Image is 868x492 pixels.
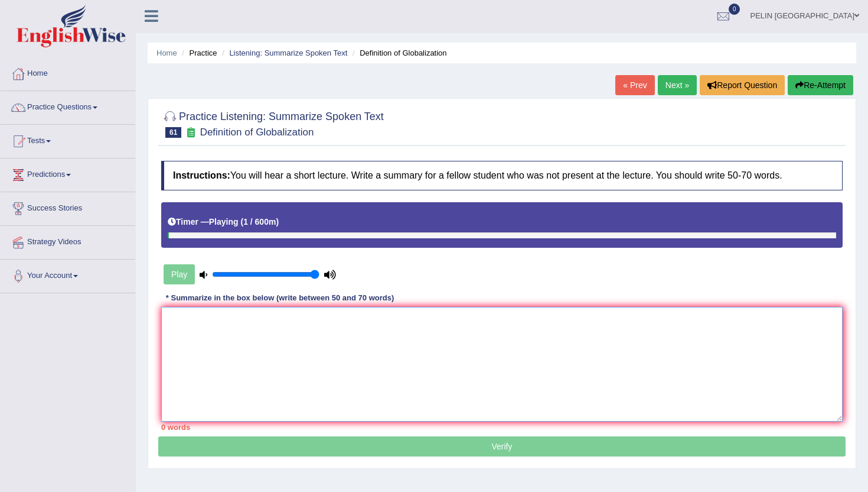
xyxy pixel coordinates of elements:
a: Strategy Videos [1,226,135,255]
b: 1 / 600m [243,217,276,226]
h2: Practice Listening: Summarize Spoken Text [161,108,384,138]
b: ( [240,217,243,226]
a: Practice Questions [1,91,135,121]
b: Instructions: [173,170,230,180]
small: Definition of Globalization [200,127,314,138]
a: Success Stories [1,192,135,222]
button: Re-Attempt [788,75,853,95]
a: Predictions [1,158,135,188]
a: Home [1,57,135,87]
li: Definition of Globalization [350,47,447,59]
small: Exam occurring question [184,127,197,138]
div: * Summarize in the box below (write between 50 and 70 words) [161,292,399,303]
span: 0 [729,4,740,15]
button: Report Question [700,75,785,95]
span: 61 [165,127,181,138]
a: Tests [1,125,135,154]
h4: You will hear a short lecture. Write a summary for a fellow student who was not present at the le... [161,161,843,190]
a: Listening: Summarize Spoken Text [229,48,347,57]
div: 0 words [161,422,843,433]
a: Next » [658,75,697,95]
b: Playing [209,217,239,226]
h5: Timer — [168,218,279,226]
a: « Prev [615,75,654,95]
a: Your Account [1,260,135,289]
li: Practice [179,47,217,59]
a: Home [156,48,177,57]
b: ) [276,217,279,226]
